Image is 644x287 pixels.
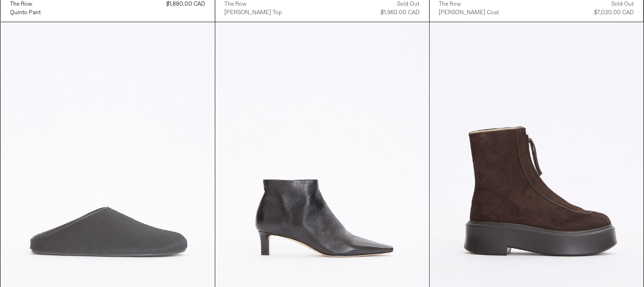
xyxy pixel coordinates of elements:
[439,9,499,17] a: [PERSON_NAME] Coat
[225,0,247,9] div: The Row
[10,0,33,9] div: The Row
[439,0,461,9] div: The Row
[381,9,420,17] div: $1,960.00 CAD
[225,9,282,17] div: [PERSON_NAME] Top
[10,9,41,17] div: Quinto Pant
[594,9,634,17] div: $7,030.00 CAD
[10,9,41,17] a: Quinto Pant
[439,9,499,17] div: [PERSON_NAME] Coat
[225,9,282,17] a: [PERSON_NAME] Top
